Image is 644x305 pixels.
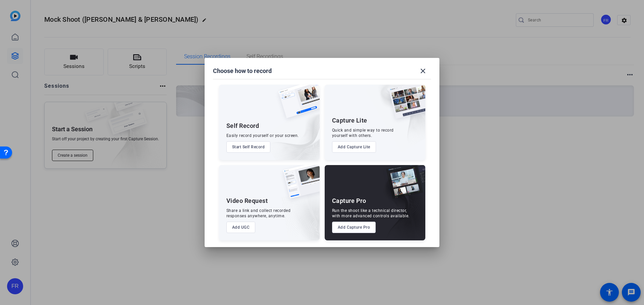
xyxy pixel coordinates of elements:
img: self-record.png [273,85,320,125]
button: Add Capture Pro [332,222,376,233]
img: capture-pro.png [381,165,425,206]
div: Share a link and collect recorded responses anywhere, anytime. [226,208,291,219]
div: Capture Pro [332,197,366,205]
img: embarkstudio-capture-pro.png [376,173,425,240]
button: Add UGC [226,222,256,233]
img: embarkstudio-ugc-content.png [281,186,320,240]
div: Self Record [226,122,259,130]
button: Add Capture Lite [332,141,376,153]
div: Quick and simple way to record yourself with others. [332,128,394,138]
mat-icon: close [419,67,427,75]
img: ugc-content.png [278,165,320,206]
div: Video Request [226,197,268,205]
div: Capture Lite [332,117,367,125]
img: embarkstudio-capture-lite.png [365,85,425,152]
img: embarkstudio-self-record.png [261,99,320,160]
div: Easily record yourself or your screen. [226,133,299,138]
button: Start Self Record [226,141,271,153]
div: Run the shoot like a technical director, with more advanced controls available. [332,208,410,219]
img: capture-lite.png [384,85,425,126]
h1: Choose how to record [213,67,272,75]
